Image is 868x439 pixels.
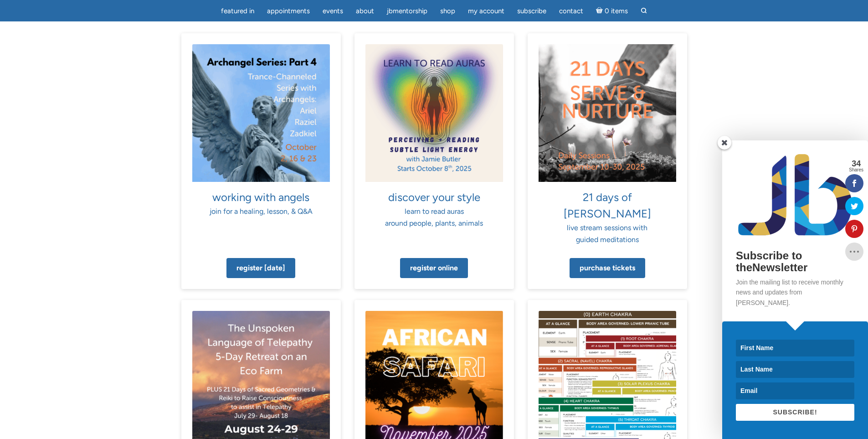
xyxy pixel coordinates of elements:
[267,7,310,15] span: Appointments
[596,7,605,15] i: Cart
[849,160,863,168] span: 34
[567,223,647,232] span: live stream sessions with
[356,7,374,15] span: About
[570,258,645,278] a: Purchase tickets
[576,235,639,244] span: guided meditations
[554,2,589,20] a: Contact
[736,404,854,421] button: SUBSCRIBE!
[400,258,468,278] a: Register online
[405,207,464,216] span: learn to read auras
[559,7,583,15] span: Contact
[591,1,633,20] a: Cart0 items
[350,2,380,20] a: About
[435,2,461,20] a: Shop
[849,168,863,172] span: Shares
[388,191,480,204] span: discover your style
[512,2,552,20] a: Subscribe
[387,7,427,15] span: JBMentorship
[317,2,349,20] a: Events
[212,191,309,204] span: working with angels
[381,2,433,20] a: JBMentorship
[736,361,854,378] input: Last Name
[440,7,455,15] span: Shop
[323,7,343,15] span: Events
[773,408,817,416] span: SUBSCRIBE!
[605,8,628,15] span: 0 items
[216,2,260,20] a: featured in
[517,7,546,15] span: Subscribe
[564,191,651,220] span: 21 days of [PERSON_NAME]
[221,7,254,15] span: featured in
[736,250,854,274] h2: Subscribe to theNewsletter
[210,207,313,216] span: join for a healing, lesson, & Q&A
[736,340,854,356] input: First Name
[736,277,854,308] p: Join the mailing list to receive monthly news and updates from [PERSON_NAME].
[262,2,315,20] a: Appointments
[736,382,854,399] input: Email
[462,2,510,20] a: My Account
[468,7,504,15] span: My Account
[226,258,295,278] a: Register [DATE]
[385,219,483,227] span: around people, plants, animals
